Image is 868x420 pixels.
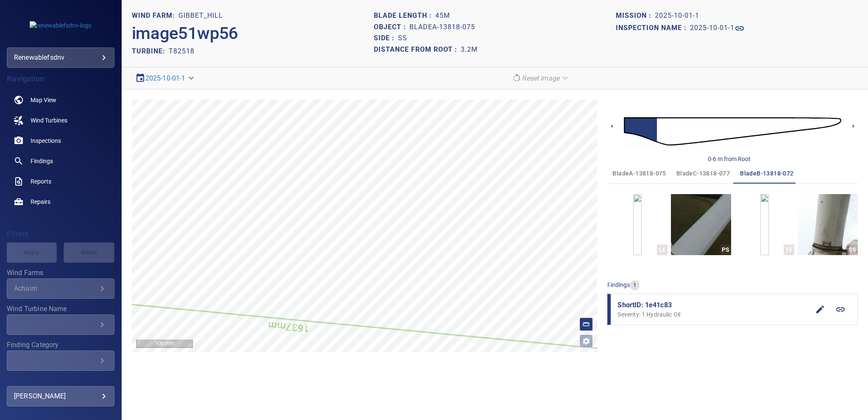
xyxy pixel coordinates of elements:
[7,90,114,110] a: map noActive
[624,105,841,158] img: d
[7,306,114,312] label: Wind Turbine Name
[7,314,114,335] div: Wind Turbine Name
[671,194,731,255] button: PS
[14,284,97,292] div: Achairn
[798,194,858,255] button: SS
[616,12,655,20] h1: Mission :
[132,71,199,86] div: 2025-10-01-1
[618,300,810,310] span: ShortID: 1e41c83
[7,342,114,348] label: Finding Category
[708,155,751,163] div: 0-6 m from Root
[607,194,668,255] button: LE
[655,12,699,20] h1: 2025-10-01-1
[612,168,666,179] span: bladeA-13818-075
[14,51,107,64] div: renewablefsdnv
[630,281,640,289] span: 1
[7,270,114,276] label: Wind Farms
[7,350,114,371] div: Finding Category
[690,24,734,32] h1: 2025-10-01-1
[30,21,92,30] img: renewablefsdnv-logo
[508,71,573,86] div: Reset Image
[145,74,186,82] a: 2025-10-01-1
[7,151,114,171] a: findings noActive
[734,194,795,255] button: TE
[740,168,793,179] span: bladeB-13818-072
[7,131,114,151] a: inspections noActive
[7,47,114,68] div: renewablefsdnv
[398,34,407,42] h1: SS
[31,116,67,125] span: Wind Turbines
[374,23,409,31] h1: Object :
[7,230,114,238] h4: Filters
[374,46,461,54] h1: Distance from root :
[697,194,705,255] a: PS
[132,12,178,20] h1: WIND FARM:
[7,171,114,192] a: reports noActive
[409,23,475,31] h1: bladeA-13818-075
[784,245,794,255] div: TE
[676,168,730,179] span: bladeC-13818-077
[374,12,435,20] h1: Blade length :
[721,245,731,255] div: PS
[616,24,690,32] h1: Inspection name :
[823,194,832,255] a: SS
[760,194,769,255] a: TE
[14,389,107,403] div: [PERSON_NAME]
[657,245,668,255] div: LE
[31,136,61,145] span: Inspections
[7,278,114,299] div: Wind Farms
[461,46,478,54] h1: 3.2m
[7,75,114,83] h4: Navigation
[435,12,450,20] h1: 45m
[690,23,745,33] a: 2025-10-01-1
[267,319,310,334] text: 1637mm
[31,197,50,206] span: Repairs
[31,157,53,165] span: Findings
[607,281,630,288] span: findings
[618,310,810,319] p: Severity: 1 Hydraulic Oil
[579,334,593,348] button: Open image filters and tagging options
[374,34,398,42] h1: Side :
[7,192,114,212] a: repairs noActive
[178,12,223,20] h1: Gibbet_Hill
[847,245,858,255] div: SS
[169,47,195,55] h2: T82518
[31,96,56,104] span: Map View
[132,23,238,44] h2: image51wp56
[633,194,642,255] a: LE
[522,74,559,82] em: Reset Image
[132,47,169,55] h2: TURBINE:
[31,177,51,186] span: Reports
[7,110,114,131] a: windturbines noActive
